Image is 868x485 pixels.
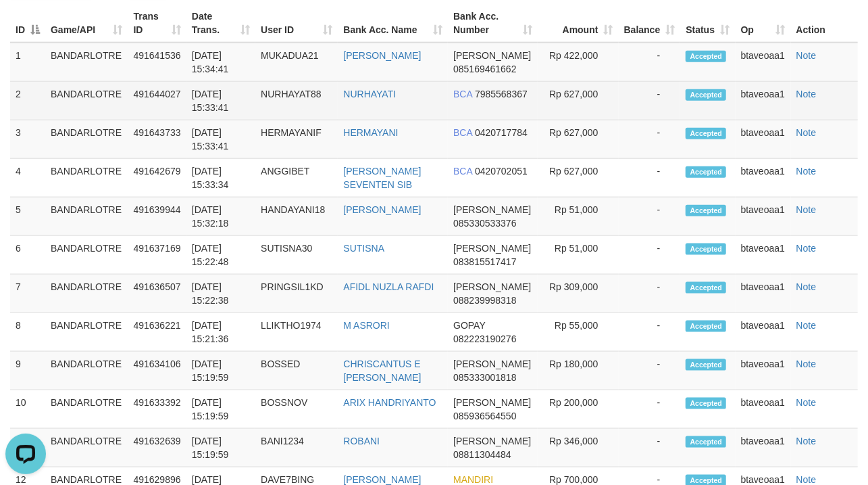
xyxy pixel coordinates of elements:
[686,398,726,409] span: Accepted
[619,236,681,275] td: -
[5,5,46,46] button: Open LiveChat chat widget
[796,397,817,408] a: Note
[45,352,128,390] td: BANDARLOTRE
[619,43,681,82] td: -
[538,4,618,43] th: Amount: activate to sort column ascending
[453,320,485,331] span: GOPAY
[128,82,186,120] td: 491644027
[453,411,516,421] span: Copy 085936564550 to clipboard
[186,390,255,429] td: [DATE] 15:19:59
[128,4,186,43] th: Trans ID: activate to sort column ascending
[453,218,516,229] span: Copy 085330533376 to clipboard
[186,352,255,390] td: [DATE] 15:19:59
[453,474,493,485] span: MANDIRI
[343,89,396,99] a: NURHAYATI
[453,281,531,292] span: [PERSON_NAME]
[186,43,255,82] td: [DATE] 15:34:41
[538,159,618,198] td: Rp 627,000
[453,89,472,99] span: BCA
[255,198,338,236] td: HANDAYANI18
[453,372,516,383] span: Copy 085333001818 to clipboard
[255,120,338,159] td: HERMAYANIF
[10,43,45,82] td: 1
[186,236,255,275] td: [DATE] 15:22:48
[128,352,186,390] td: 491634106
[736,159,791,198] td: btaveoaa1
[475,127,528,138] span: Copy 0420717784 to clipboard
[453,333,516,344] span: Copy 082223190276 to clipboard
[736,43,791,82] td: btaveoaa1
[538,120,618,159] td: Rp 627,000
[538,390,618,429] td: Rp 200,000
[128,236,186,275] td: 491637169
[10,82,45,120] td: 2
[453,449,511,460] span: Copy 08811304484 to clipboard
[343,127,398,138] a: HERMAYANI
[128,313,186,352] td: 491636221
[343,50,421,61] a: [PERSON_NAME]
[10,4,45,43] th: ID: activate to sort column descending
[538,313,618,352] td: Rp 55,000
[796,89,817,99] a: Note
[10,275,45,313] td: 7
[10,352,45,390] td: 9
[343,243,384,254] a: SUTISNA
[686,128,726,139] span: Accepted
[686,205,726,216] span: Accepted
[686,436,726,448] span: Accepted
[796,320,817,331] a: Note
[255,313,338,352] td: LLIKTHO1974
[736,313,791,352] td: btaveoaa1
[736,236,791,275] td: btaveoaa1
[255,4,338,43] th: User ID: activate to sort column ascending
[686,89,726,101] span: Accepted
[186,313,255,352] td: [DATE] 15:21:36
[448,4,538,43] th: Bank Acc. Number: activate to sort column ascending
[686,321,726,332] span: Accepted
[453,50,531,61] span: [PERSON_NAME]
[255,43,338,82] td: MUKADUA21
[619,352,681,390] td: -
[619,390,681,429] td: -
[45,159,128,198] td: BANDARLOTRE
[343,320,389,331] a: M ASRORI
[453,397,531,408] span: [PERSON_NAME]
[10,390,45,429] td: 10
[453,436,531,446] span: [PERSON_NAME]
[343,397,436,408] a: ARIX HANDRIYANTO
[686,51,726,62] span: Accepted
[538,275,618,313] td: Rp 309,000
[186,429,255,467] td: [DATE] 15:19:59
[453,166,472,177] span: BCA
[736,352,791,390] td: btaveoaa1
[186,198,255,236] td: [DATE] 15:32:18
[475,89,528,99] span: Copy 7985568367 to clipboard
[10,198,45,236] td: 5
[186,82,255,120] td: [DATE] 15:33:41
[619,198,681,236] td: -
[475,166,528,177] span: Copy 0420702051 to clipboard
[619,4,681,43] th: Balance: activate to sort column ascending
[453,204,531,215] span: [PERSON_NAME]
[796,474,817,485] a: Note
[796,281,817,292] a: Note
[343,436,380,446] a: ROBANI
[680,4,735,43] th: Status: activate to sort column ascending
[796,50,817,61] a: Note
[538,429,618,467] td: Rp 346,000
[538,352,618,390] td: Rp 180,000
[10,159,45,198] td: 4
[686,359,726,371] span: Accepted
[619,429,681,467] td: -
[453,359,531,369] span: [PERSON_NAME]
[186,275,255,313] td: [DATE] 15:22:38
[796,436,817,446] a: Note
[796,204,817,215] a: Note
[45,429,128,467] td: BANDARLOTRE
[128,159,186,198] td: 491642679
[686,244,726,255] span: Accepted
[796,166,817,177] a: Note
[10,120,45,159] td: 3
[343,166,421,190] a: [PERSON_NAME] SEVENTEN SIB
[45,4,128,43] th: Game/API: activate to sort column ascending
